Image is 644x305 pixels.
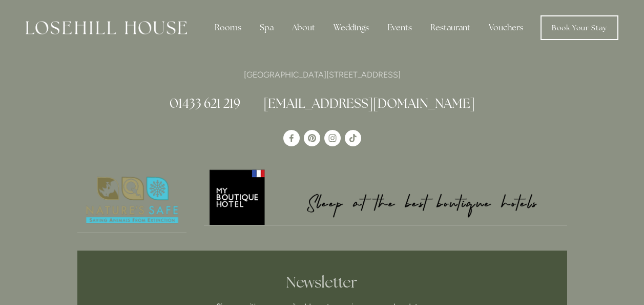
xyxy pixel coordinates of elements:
a: Book Your Stay [541,15,618,40]
img: Nature's Safe - Logo [77,168,187,233]
div: Rooms [206,17,250,38]
h2: Newsletter [133,273,511,292]
a: TikTok [345,130,361,146]
a: Nature's Safe - Logo [77,168,187,233]
a: Losehill House Hotel & Spa [283,130,300,146]
p: [GEOGRAPHIC_DATA][STREET_ADDRESS] [77,68,567,82]
div: Restaurant [422,17,479,38]
div: Events [379,17,420,38]
a: My Boutique Hotel - Logo [204,168,567,225]
a: [EMAIL_ADDRESS][DOMAIN_NAME] [263,95,475,111]
a: 01433 621 219 [170,95,240,111]
div: About [284,17,323,38]
div: Spa [252,17,282,38]
div: Weddings [325,17,377,38]
img: My Boutique Hotel - Logo [204,168,567,225]
a: Instagram [324,130,341,146]
img: Losehill House [26,21,187,34]
a: Pinterest [304,130,320,146]
a: Vouchers [481,17,531,38]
